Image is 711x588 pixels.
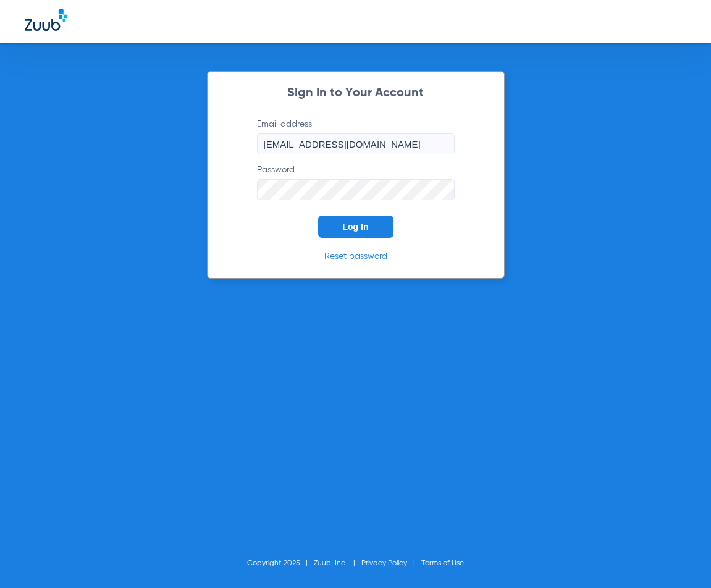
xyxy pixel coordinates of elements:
input: Password [257,179,455,200]
label: Password [257,164,455,200]
input: Email address [257,133,455,154]
a: Privacy Policy [361,560,407,567]
li: Copyright 2025 [247,557,314,569]
button: Log In [318,216,393,238]
li: Zuub, Inc. [314,557,361,569]
a: Terms of Use [421,560,464,567]
h2: Sign In to Your Account [238,87,473,99]
iframe: Chat Widget [649,529,711,588]
span: Log In [343,222,369,232]
a: Reset password [324,252,387,261]
img: Zuub Logo [25,9,67,31]
label: Email address [257,118,455,154]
